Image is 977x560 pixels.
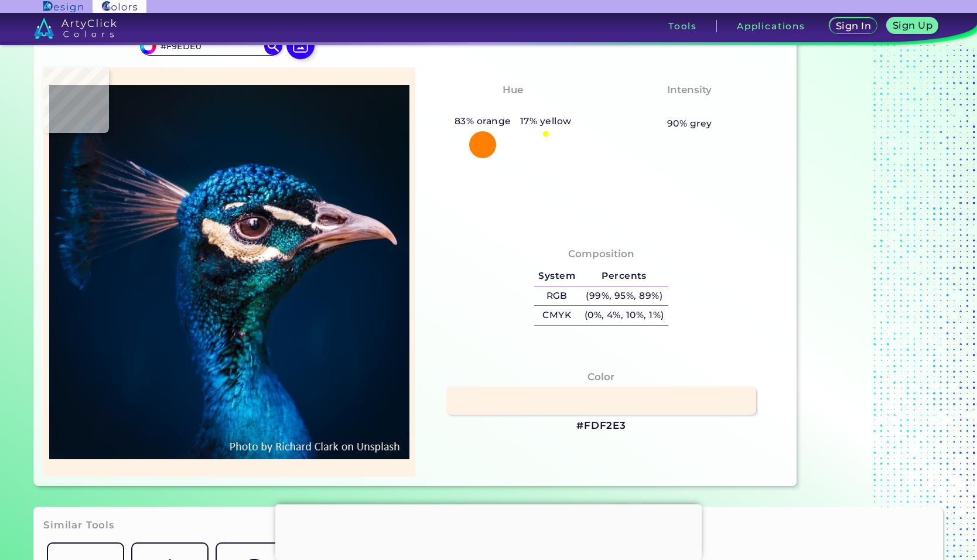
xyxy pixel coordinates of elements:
[275,504,702,557] iframe: Advertisement
[737,22,805,30] h3: Applications
[667,81,712,98] h4: Intensity
[648,100,731,114] h3: Almost None
[43,1,83,12] img: ArtyClick Design logo
[515,114,576,129] h5: 17% yellow
[534,286,580,306] h5: RGB
[667,116,712,131] h5: 90% grey
[886,18,938,34] a: Sign Up
[264,37,282,55] img: icon search
[829,18,878,34] a: Sign In
[34,18,117,39] img: logo_artyclick_colors_white.svg
[534,267,580,286] h5: System
[49,73,409,472] img: img_pavlin.jpg
[580,286,668,306] h5: (99%, 95%, 89%)
[450,114,515,129] h5: 83% orange
[534,306,580,325] h5: CMYK
[587,368,614,385] h4: Color
[580,306,668,325] h5: (0%, 4%, 10%, 1%)
[286,31,315,59] img: icon picture
[503,81,523,98] h4: Hue
[43,518,115,532] h3: Similar Tools
[580,267,668,286] h5: Percents
[892,21,932,30] h5: Sign Up
[156,38,265,54] input: type color..
[576,419,626,433] h3: #FDF2E3
[460,100,566,114] h3: Yellowish Orange
[568,245,634,262] h4: Composition
[836,21,872,31] h5: Sign In
[668,22,697,30] h3: Tools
